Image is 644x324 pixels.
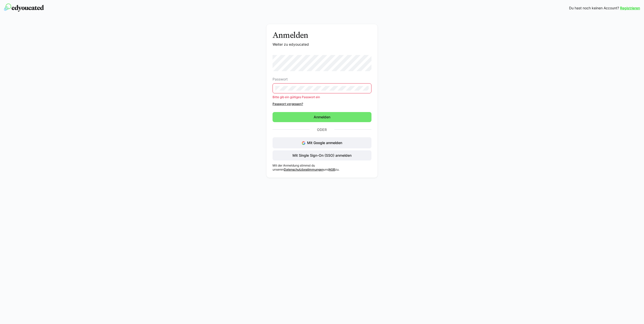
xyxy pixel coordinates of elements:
[307,141,342,145] span: Mit Google anmelden
[273,137,372,148] button: Mit Google anmelden
[4,4,44,12] img: edyoucated
[313,115,331,120] span: Anmelden
[292,153,352,158] span: Mit Single Sign-On (SSO) anmelden
[273,42,372,47] p: Weiter zu edyoucated
[620,6,640,11] a: Registrieren
[569,6,619,11] span: Du hast noch keinen Account?
[329,168,335,171] a: AGB
[310,126,334,133] p: Oder
[273,30,372,40] h3: Anmelden
[273,77,288,81] span: Passwort
[273,164,372,172] p: Mit der Anmeldung stimmst du unseren und zu.
[284,168,324,171] a: Datenschutzbestimmungen
[273,102,372,106] a: Passwort vergessen?
[273,112,372,122] button: Anmelden
[273,150,372,160] button: Mit Single Sign-On (SSO) anmelden
[273,95,320,99] span: Bitte gib ein gültiges Passwort ein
